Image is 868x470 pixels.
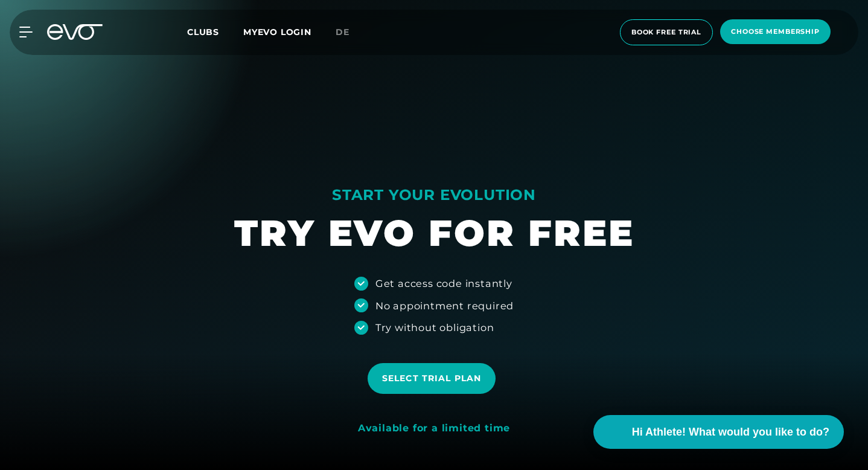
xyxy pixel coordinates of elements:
[368,354,500,403] a: Select trial plan
[375,276,512,291] div: Get access code instantly
[336,25,364,39] a: de
[631,27,701,37] span: book free trial
[243,27,311,37] a: MYEVO LOGIN
[187,26,243,37] a: Clubs
[616,19,716,45] a: book free trial
[375,298,514,313] div: No appointment required
[234,210,634,257] h1: TRY EVO FOR FREE
[731,27,820,37] span: choose membership
[382,372,481,385] span: Select trial plan
[593,415,844,449] button: Hi Athlete! What would you like to do?
[358,422,510,435] div: Available for a limited time
[375,320,494,335] div: Try without obligation
[187,27,219,37] span: Clubs
[632,424,829,440] span: Hi Athlete! What would you like to do?
[234,185,634,205] div: START YOUR EVOLUTION
[336,27,349,37] span: de
[716,19,834,45] a: choose membership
